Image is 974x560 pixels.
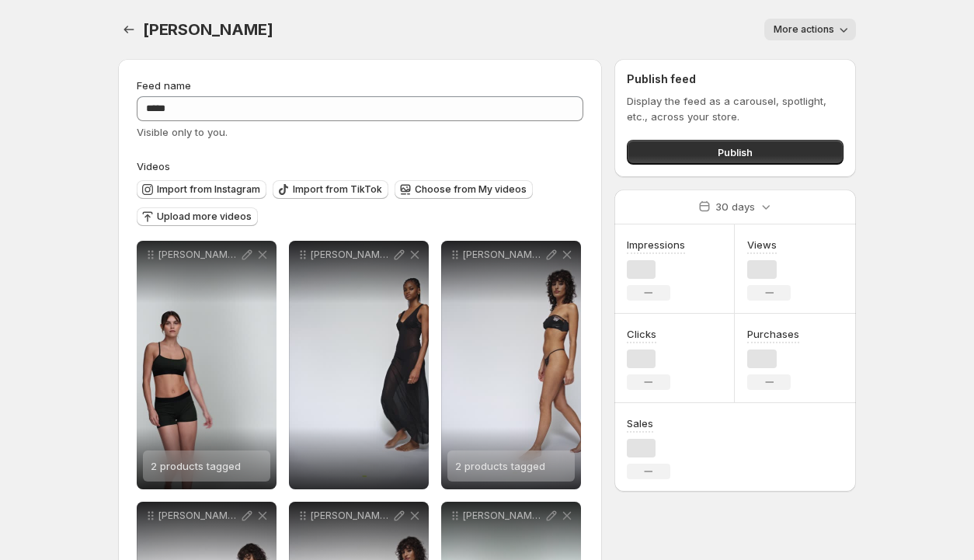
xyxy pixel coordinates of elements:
div: [PERSON_NAME] - BANDEAU-BH2 products tagged [441,241,581,489]
button: Publish [627,140,844,165]
span: Upload more videos [157,210,252,223]
button: Import from Instagram [137,180,266,199]
span: Videos [137,160,170,172]
p: [PERSON_NAME] [PERSON_NAME] [311,249,391,261]
p: 30 days [715,199,755,214]
p: Display the feed as a carousel, spotlight, etc., across your store. [627,93,844,124]
h3: Views [747,237,777,252]
h3: Clicks [627,326,656,342]
span: [PERSON_NAME] [143,20,273,39]
h2: Publish feed [627,71,844,87]
span: Choose from My videos [415,183,527,196]
h3: Impressions [627,237,685,252]
p: [PERSON_NAME] TIEFDEKOLLTIERT [463,510,544,522]
h3: Sales [627,416,653,431]
button: More actions [764,19,856,40]
button: Settings [118,19,140,40]
span: Visible only to you. [137,126,228,138]
div: [PERSON_NAME] [PERSON_NAME] [289,241,429,489]
button: Choose from My videos [395,180,533,199]
span: 2 products tagged [151,460,241,472]
button: Import from TikTok [273,180,388,199]
span: Import from Instagram [157,183,260,196]
div: [PERSON_NAME] - Top2 products tagged [137,241,277,489]
h3: Purchases [747,326,799,342]
p: [PERSON_NAME] - Top [158,249,239,261]
span: Publish [718,144,753,160]
span: More actions [774,23,834,36]
span: Import from TikTok [293,183,382,196]
p: [PERSON_NAME] - BODY EXKLUSIV [311,510,391,522]
button: Upload more videos [137,207,258,226]
span: 2 products tagged [455,460,545,472]
p: [PERSON_NAME] - BRALETTE [158,510,239,522]
span: Feed name [137,79,191,92]
p: [PERSON_NAME] - BANDEAU-BH [463,249,544,261]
